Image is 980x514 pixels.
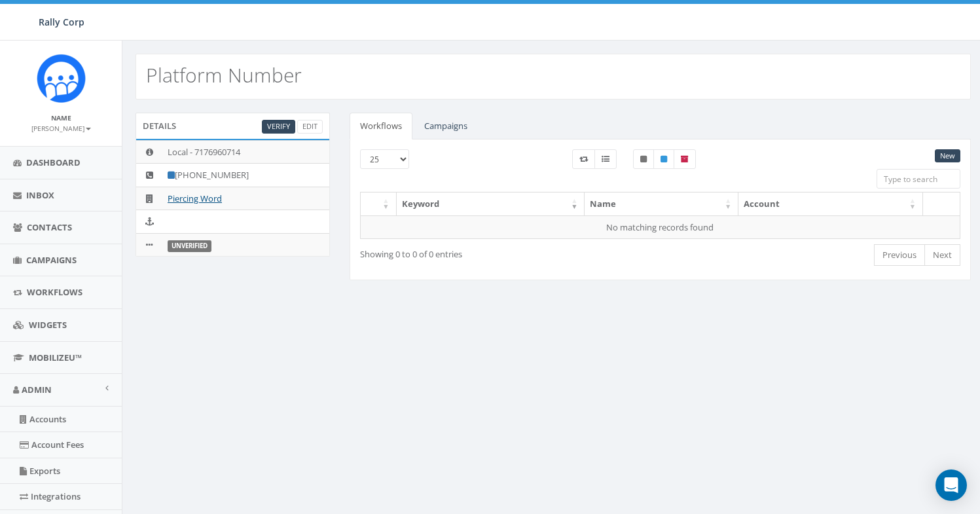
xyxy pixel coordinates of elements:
label: Unpublished [633,149,654,169]
td: No matching records found [361,215,961,239]
th: Account: activate to sort column ascending [738,193,923,215]
td: [PHONE_NUMBER] [162,164,329,187]
label: Archived [674,149,696,169]
label: Unverified [168,240,211,252]
a: Verify [262,120,295,134]
span: Inbox [26,189,54,201]
th: Keyword: activate to sort column ascending [397,193,585,215]
a: Previous [874,244,925,266]
span: Campaigns [26,254,77,266]
td: Local - 7176960714 [162,140,329,164]
span: MobilizeU™ [29,352,82,363]
span: Widgets [29,319,67,331]
a: Workflows [350,113,412,139]
label: Published [653,149,674,169]
div: Open Intercom Messenger [935,469,967,501]
label: Workflow [572,149,595,169]
small: [PERSON_NAME] [31,124,91,133]
a: New [935,149,960,163]
span: Rally Corp [39,16,84,28]
span: Dashboard [26,156,81,168]
span: Admin [22,384,52,395]
span: Contacts [27,221,72,233]
img: Icon_1.png [37,54,86,103]
h2: Platform Number [146,64,302,86]
small: Name [51,113,71,122]
input: Type to search [877,169,960,189]
a: [PERSON_NAME] [31,122,91,134]
span: Workflows [27,286,82,298]
a: Campaigns [414,113,478,139]
a: Next [924,244,960,266]
a: Piercing Word [168,193,222,204]
div: Details [136,113,330,139]
div: Showing 0 to 0 of 0 entries [360,243,599,261]
a: Edit [297,120,323,134]
label: Menu [594,149,617,169]
th: : activate to sort column ascending [361,193,397,215]
th: Name: activate to sort column ascending [585,193,738,215]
